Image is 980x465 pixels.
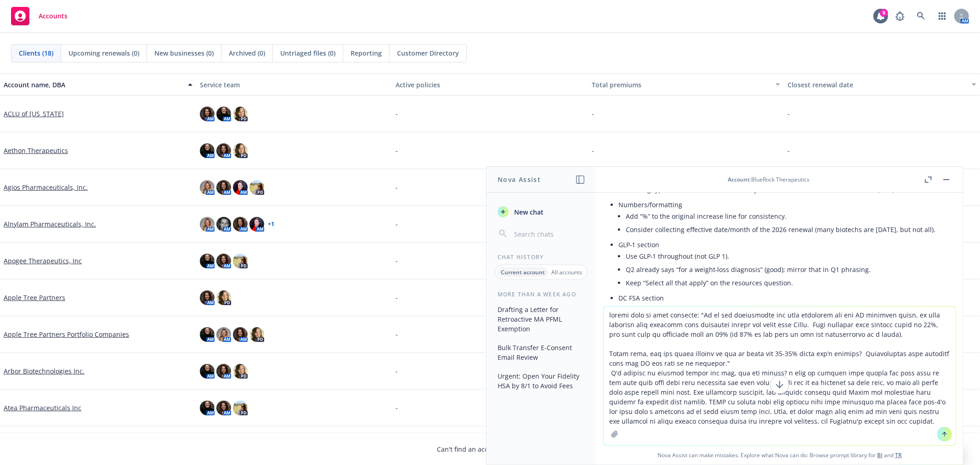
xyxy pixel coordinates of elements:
div: 9 [880,9,888,17]
img: photo [233,107,248,121]
img: photo [216,401,231,415]
a: Apogee Therapeutics, Inc [4,256,82,266]
img: photo [200,180,215,195]
p: All accounts [551,268,582,276]
div: Chat History [487,253,596,261]
img: photo [233,401,248,415]
button: Closest renewal date [784,74,980,96]
a: Agios Pharmaceuticals, Inc. [4,182,88,192]
img: photo [216,327,231,342]
img: photo [216,364,231,379]
button: Total premiums [588,74,784,96]
img: photo [200,254,215,268]
img: photo [233,364,248,379]
img: photo [200,290,215,305]
a: BI [877,451,883,459]
span: - [787,109,790,119]
a: Alnylam Pharmaceuticals, Inc. [4,219,96,229]
span: Untriaged files (0) [280,48,335,58]
img: photo [216,254,231,268]
a: Search [912,7,930,25]
textarea: loremi dolo si amet consecte: "Ad el sed doeiusmodte inc utla etdolorem ali eni AD minimven quisn... [604,306,956,445]
div: Total premiums [592,80,770,90]
img: photo [216,107,231,121]
span: - [396,182,398,192]
a: TR [895,451,902,459]
img: photo [216,290,231,305]
div: Service team [200,80,389,90]
img: photo [200,364,215,379]
a: Apple Tree Partners Portfolio Companies [4,329,129,339]
span: - [592,109,594,119]
img: photo [200,143,215,158]
span: - [396,146,398,155]
button: Urgent: Open Your Fidelity HSA by 8/1 to Avoid Fees [494,369,589,393]
img: photo [216,180,231,195]
span: - [396,366,398,376]
span: Archived (0) [229,48,265,58]
div: : BlueRock Therapeutics [728,176,810,183]
span: Account [728,176,750,183]
h1: Nova Assist [498,175,541,184]
img: photo [200,327,215,342]
button: Service team [196,74,392,96]
p: GLP‑1 section [618,240,948,250]
button: Active policies [392,74,588,96]
p: Numbers/formatting [618,200,948,210]
span: - [787,146,790,155]
span: Accounts [39,12,68,20]
span: Customer Directory [397,48,459,58]
span: - [396,403,398,413]
img: photo [200,401,215,415]
button: Drafting a Letter for Retroactive MA PFML Exemption [494,302,589,336]
img: photo [200,217,215,232]
a: Report a Bug [891,7,909,25]
img: photo [249,327,264,342]
span: Upcoming renewals (0) [68,48,139,58]
img: photo [200,107,215,121]
input: Search chats [512,227,585,240]
div: Account name, DBA [4,80,182,90]
a: Accounts [7,3,71,29]
li: Use GLP‑1 throughout (not GLP 1). [626,250,948,263]
li: Q2 already says “for a weight‑loss diagnosis” (good); mirror that in Q1 phrasing. [626,263,948,276]
p: Current account [501,268,545,276]
a: ACLU of [US_STATE] [4,109,64,119]
li: Consider collecting effective date/month of the 2026 renewal (many biotechs are [DATE], but not a... [626,223,948,236]
span: - [396,329,398,339]
li: Use “nondiscrimination” (one word) consistently. [626,303,948,316]
img: photo [216,143,231,158]
a: Apple Tree Partners [4,293,65,302]
div: Active policies [396,80,584,90]
span: - [396,219,398,229]
a: Atea Pharmaceuticals Inc [4,403,81,413]
span: - [396,256,398,266]
img: photo [216,217,231,232]
span: Can't find an account? [437,444,543,454]
img: photo [233,180,248,195]
span: - [396,293,398,302]
span: Reporting [351,48,382,58]
li: Keep “Select all that apply” on the resources question. [626,276,948,289]
a: Arbor Biotechnologies Inc. [4,366,85,376]
a: + 1 [268,221,274,227]
span: - [396,109,398,119]
img: photo [233,254,248,268]
span: New businesses (0) [154,48,214,58]
a: Switch app [933,7,952,25]
span: Clients (18) [19,48,53,58]
img: photo [249,217,264,232]
img: photo [233,327,248,342]
span: Nova Assist can make mistakes. Explore what Nova can do: Browse prompt library for and [600,446,959,465]
p: DC FSA section [618,293,948,303]
div: More than a week ago [487,290,596,298]
button: Bulk Transfer E-Consent Email Review [494,340,589,365]
span: - [592,146,594,155]
img: photo [233,217,248,232]
span: New chat [512,207,544,217]
div: Closest renewal date [787,80,966,90]
img: photo [233,143,248,158]
a: Aethon Therapeutics [4,146,68,155]
img: photo [249,180,264,195]
li: Add “%” to the original increase line for consistency. [626,210,948,223]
